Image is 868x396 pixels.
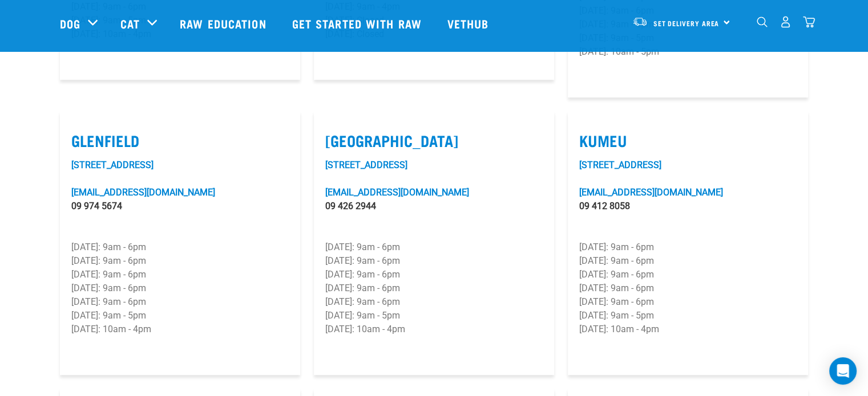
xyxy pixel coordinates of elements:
a: [EMAIL_ADDRESS][DOMAIN_NAME] [579,187,723,198]
p: [DATE]: 9am - 5pm [579,309,797,322]
p: [DATE]: 9am - 6pm [71,281,289,295]
a: Vethub [436,1,503,46]
span: Set Delivery Area [653,21,720,25]
p: [DATE]: 9am - 6pm [325,254,543,268]
img: user.png [780,16,792,28]
a: 09 974 5674 [71,201,122,211]
p: [DATE]: 9am - 6pm [579,268,797,281]
img: home-icon-1@2x.png [757,17,768,27]
a: Raw Education [168,1,280,46]
img: home-icon@2x.png [803,16,815,28]
p: [DATE]: 9am - 6pm [325,268,543,281]
a: [STREET_ADDRESS] [71,160,154,170]
p: [DATE]: 9am - 6pm [579,295,797,309]
p: [DATE]: 9am - 5pm [71,309,289,322]
a: [STREET_ADDRESS] [325,160,407,170]
p: [DATE]: 9am - 6pm [71,268,289,281]
p: [DATE]: 9am - 6pm [325,240,543,254]
div: Open Intercom Messenger [829,357,857,385]
p: [DATE]: 9am - 6pm [71,240,289,254]
a: Get started with Raw [281,1,436,46]
p: [DATE]: 9am - 6pm [579,281,797,295]
a: Cat [120,15,140,32]
p: [DATE]: 10am - 4pm [579,322,797,336]
label: Glenfield [71,132,289,149]
a: 09 412 8058 [579,201,630,211]
p: [DATE]: 10am - 4pm [325,322,543,336]
p: [DATE]: 10am - 4pm [71,322,289,336]
p: [DATE]: 9am - 6pm [325,281,543,295]
img: van-moving.png [632,17,648,27]
a: 09 426 2944 [325,201,376,211]
a: [EMAIL_ADDRESS][DOMAIN_NAME] [71,187,215,198]
p: [DATE]: 9am - 6pm [579,240,797,254]
p: [DATE]: 9am - 5pm [325,309,543,322]
p: [DATE]: 9am - 6pm [71,295,289,309]
p: [DATE]: 9am - 6pm [579,254,797,268]
a: [EMAIL_ADDRESS][DOMAIN_NAME] [325,187,469,198]
p: [DATE]: 9am - 6pm [71,254,289,268]
label: [GEOGRAPHIC_DATA] [325,132,543,149]
a: Dog [60,15,80,32]
a: [STREET_ADDRESS] [579,160,661,170]
p: [DATE]: 9am - 6pm [325,295,543,309]
label: Kumeu [579,132,797,149]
